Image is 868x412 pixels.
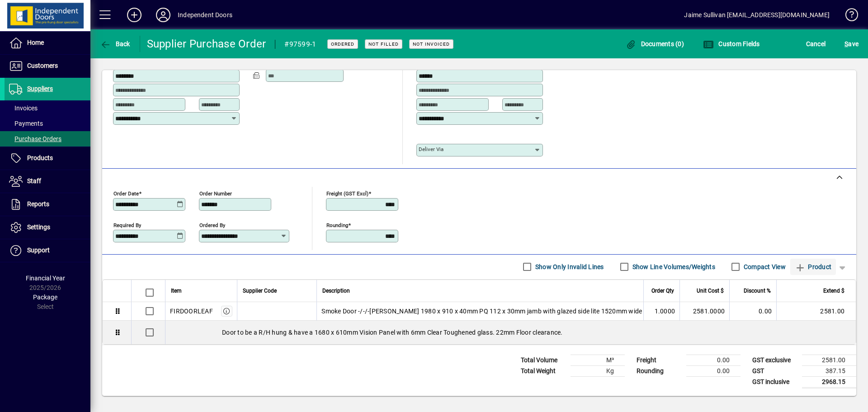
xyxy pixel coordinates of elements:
span: Description [322,286,350,296]
span: Purchase Orders [9,135,61,142]
span: Cancel [806,37,826,51]
mat-label: Ordered by [199,222,225,228]
button: Profile [149,7,178,23]
td: 2968.15 [802,376,856,388]
td: 2581.00 [776,302,856,321]
a: Support [5,239,90,262]
span: Staff [27,177,41,185]
mat-label: Required by [113,222,141,228]
mat-label: Freight (GST excl) [326,190,368,196]
label: Show Line Volumes/Weights [631,262,715,271]
a: Reports [5,193,90,216]
td: Freight [632,355,686,365]
span: Financial Year [26,275,65,282]
span: Package [33,294,57,301]
span: Discount % [744,286,771,296]
a: Payments [5,116,90,131]
mat-label: Order number [199,190,232,196]
td: Total Weight [516,365,571,376]
mat-label: Deliver via [419,146,443,152]
label: Compact View [742,262,786,271]
span: Suppliers [27,85,53,92]
span: Reports [27,200,49,208]
span: Ordered [331,41,354,47]
td: 387.15 [802,365,856,376]
app-page-header-button: Back [90,36,140,52]
span: ave [844,37,859,51]
span: Products [27,154,53,161]
span: Supplier Code [243,286,277,296]
div: Jaime Sullivan [EMAIL_ADDRESS][DOMAIN_NAME] [684,8,830,22]
a: Staff [5,170,90,193]
td: M³ [571,355,625,365]
label: Show Only Invalid Lines [533,262,604,271]
a: Purchase Orders [5,131,90,147]
span: Custom Fields [703,40,760,47]
td: 0.00 [729,302,776,321]
td: Total Volume [516,355,571,365]
td: 2581.00 [802,355,856,365]
td: 1.0000 [643,302,679,321]
div: Independent Doors [178,8,232,22]
td: GST exclusive [748,355,802,365]
button: Documents (0) [623,36,686,52]
span: S [844,40,848,47]
a: Customers [5,55,90,77]
span: Documents (0) [625,40,684,47]
td: 2581.0000 [679,302,729,321]
div: FIRDOORLEAF [170,307,213,316]
button: Back [98,36,132,52]
td: 0.00 [686,355,741,365]
span: Support [27,246,50,254]
span: Payments [9,120,43,127]
span: Not Invoiced [413,41,450,47]
div: Supplier Purchase Order [147,37,266,51]
a: Invoices [5,100,90,116]
button: Add [120,7,149,23]
span: Extend $ [823,286,844,296]
a: Settings [5,216,90,239]
td: 0.00 [686,365,741,376]
span: Back [100,40,130,47]
td: GST inclusive [748,376,802,388]
span: Not Filled [368,41,399,47]
span: Item [171,286,182,296]
span: Invoices [9,104,38,112]
div: Door to be a R/H hung & have a 1680 x 610mm Vision Panel with 6mm Clear Toughened glass. 22mm Flo... [165,321,856,344]
div: #97599-1 [284,37,316,52]
button: Product [790,259,836,275]
td: Kg [571,365,625,376]
button: Custom Fields [701,36,762,52]
span: Smoke Door -/-/-[PERSON_NAME] 1980 x 910 x 40mm PQ 112 x 30mm jamb with glazed side lite 1520mm wide [321,307,642,316]
span: Product [795,260,831,274]
a: Knowledge Base [839,2,857,31]
td: GST [748,365,802,376]
td: Rounding [632,365,686,376]
span: Unit Cost $ [697,286,724,296]
mat-label: Order date [113,190,139,196]
a: Products [5,147,90,170]
span: Settings [27,223,50,231]
span: Home [27,39,44,46]
span: Order Qty [651,286,674,296]
span: Customers [27,62,58,69]
button: Cancel [804,36,828,52]
button: Save [842,36,861,52]
mat-label: Rounding [326,222,348,228]
a: Home [5,32,90,54]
